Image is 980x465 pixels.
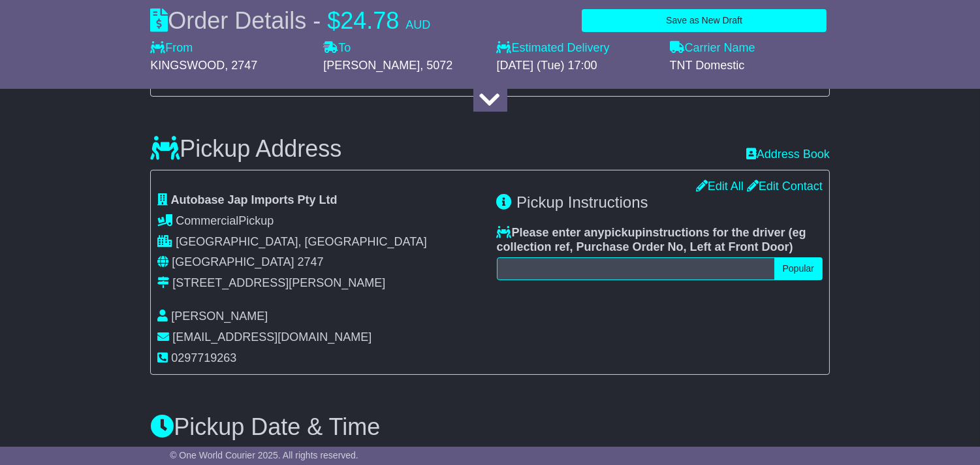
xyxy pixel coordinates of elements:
span: AUD [405,18,430,31]
h3: Pickup Date & Time [150,414,830,440]
button: Save as New Draft [582,9,827,32]
span: [GEOGRAPHIC_DATA], [GEOGRAPHIC_DATA] [176,235,427,248]
a: Edit All [696,180,744,193]
a: Edit Contact [747,180,823,193]
span: 0297719263 [171,351,236,364]
label: Carrier Name [670,41,755,56]
span: pickup [605,226,642,239]
span: , 2747 [225,59,257,72]
span: eg collection ref, Purchase Order No, Left at Front Door [497,226,806,253]
span: © One World Courier 2025. All rights reserved. [170,450,358,460]
div: [DATE] (Tue) 17:00 [496,59,656,73]
span: KINGSWOOD [150,59,225,72]
div: Pickup [157,214,483,229]
span: Commercial [176,214,238,227]
span: 24.78 [340,7,399,34]
div: TNT Domestic [670,59,830,73]
span: 2747 [298,255,324,268]
div: Order Details - [150,7,430,35]
span: [GEOGRAPHIC_DATA] [172,255,294,268]
label: Please enter any instructions for the driver ( ) [497,226,823,254]
span: [PERSON_NAME] [323,59,420,72]
button: Popular [774,257,823,280]
span: [EMAIL_ADDRESS][DOMAIN_NAME] [172,330,371,344]
a: Address Book [746,148,830,162]
span: Autobase Jap Imports Pty Ltd [171,193,338,206]
label: Estimated Delivery [496,41,656,56]
span: $ [327,7,340,34]
span: [PERSON_NAME] [171,310,268,323]
span: , 5072 [420,59,452,72]
label: From [150,41,193,56]
label: To [323,41,351,56]
span: Pickup Instructions [516,193,648,211]
div: [STREET_ADDRESS][PERSON_NAME] [172,276,385,291]
h3: Pickup Address [150,136,341,162]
